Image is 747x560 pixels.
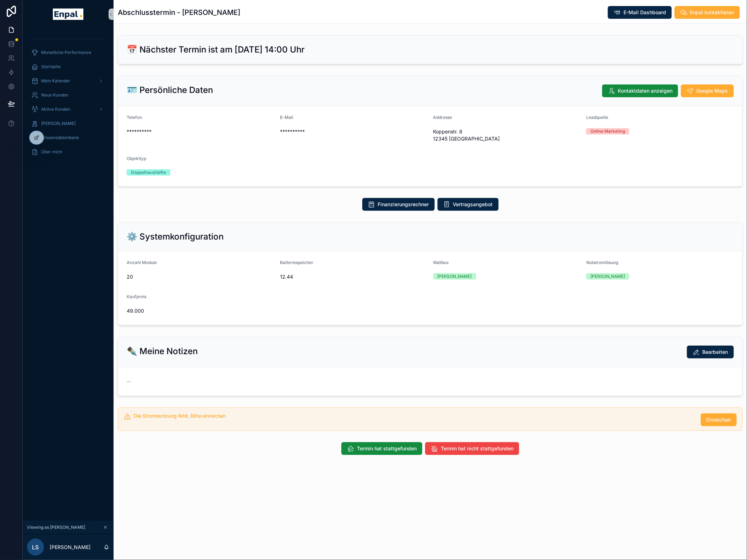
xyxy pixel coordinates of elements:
[675,6,740,19] button: Enpal kontaktieren
[131,169,166,176] div: Doppelhaushälfte
[27,117,109,130] a: [PERSON_NAME]
[127,307,274,314] span: 49.000
[586,115,608,120] span: Leadquelle
[127,260,157,265] span: Anzahl Module
[707,416,731,423] span: Einreichen
[27,131,109,144] a: Wissensdatenbank
[127,378,131,385] span: --
[127,84,213,96] h2: 🪪 Persönliche Daten
[27,146,109,158] a: Über mich
[127,294,146,299] span: Kaufpreis
[50,544,90,551] p: [PERSON_NAME]
[127,346,198,357] h2: ✒️ Meine Notizen
[438,198,499,211] button: Vertragsangebot
[357,445,417,452] span: Termin hat stattgefunden
[618,87,672,94] span: Kontaktdaten anzeigen
[41,92,68,98] span: Neue Kunden
[378,201,429,208] span: Finanzierungsrechner
[697,87,728,94] span: Google Maps
[280,115,293,120] span: E-Mail
[433,260,449,265] span: Wallbox
[441,445,513,452] span: Termin hat nicht stattgefunden
[591,273,625,280] div: [PERSON_NAME]
[690,9,734,16] span: Enpal kontaktieren
[624,9,666,16] span: E-Mail Dashboard
[32,543,39,551] span: LS
[41,50,91,55] span: Monatliche Performance
[127,231,224,242] h2: ⚙️ Systemkonfiguration
[280,273,428,280] span: 12.44
[23,28,114,168] div: scrollable content
[127,115,142,120] span: Telefon
[608,6,672,19] button: E-Mail Dashboard
[27,103,109,116] a: Aktive Kunden
[602,84,678,97] button: Kontaktdaten anzeigen
[453,201,493,208] span: Vertragsangebot
[438,273,472,280] div: [PERSON_NAME]
[127,273,274,280] span: 20
[41,106,70,112] span: Aktive Kunden
[425,442,519,455] button: Termin hat nicht stattgefunden
[41,121,76,126] span: [PERSON_NAME]
[433,128,581,142] span: Koppenstr. 8 12345 [GEOGRAPHIC_DATA]
[27,75,109,87] a: Mein Kalender
[703,348,728,356] span: Bearbeiten
[433,115,452,120] span: Addresse
[27,525,85,530] span: Viewing as [PERSON_NAME]
[127,156,146,161] span: Objekttyp
[681,84,734,97] button: Google Maps
[701,413,737,426] button: Einreichen
[41,149,62,155] span: Über mich
[280,260,313,265] span: Batteriespeicher
[687,346,734,358] button: Bearbeiten
[134,413,695,418] h5: Die Stromrechnung fehlt. Bitte einreichen
[41,64,61,70] span: Startseite
[118,7,240,17] h1: Abschlusstermin - [PERSON_NAME]
[362,198,435,211] button: Finanzierungsrechner
[591,128,625,134] div: Online Marketing
[41,135,79,141] span: Wissensdatenbank
[341,442,422,455] button: Termin hat stattgefunden
[27,60,109,73] a: Startseite
[127,44,304,55] h2: 📅 Nächster Termin ist am [DATE] 14:00 Uhr
[586,260,618,265] span: Notstromlösung
[53,9,83,20] img: App logo
[27,89,109,101] a: Neue Kunden
[27,46,109,59] a: Monatliche Performance
[41,78,70,84] span: Mein Kalender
